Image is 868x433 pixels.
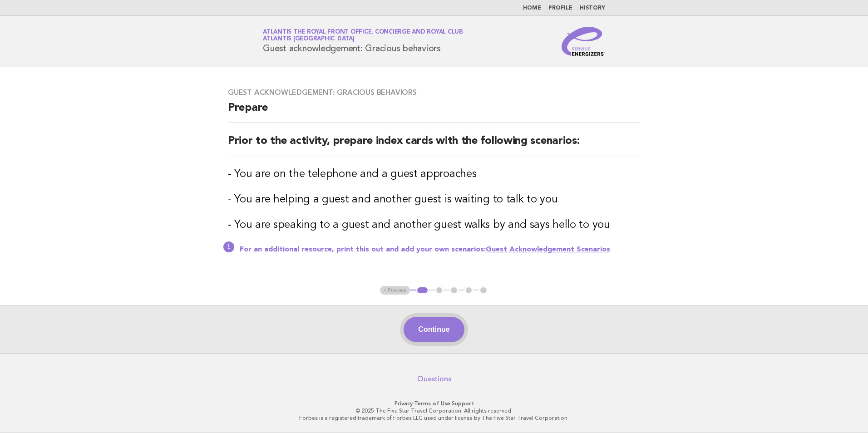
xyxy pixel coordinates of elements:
[580,5,605,11] a: History
[562,27,605,56] img: Service Energizers
[523,5,541,11] a: Home
[263,36,355,42] span: Atlantis [GEOGRAPHIC_DATA]
[486,246,610,253] a: Guest Acknowledgement Scenarios
[263,29,463,42] a: Atlantis The Royal Front Office, Concierge and Royal ClubAtlantis [GEOGRAPHIC_DATA]
[414,400,450,407] a: Terms of Use
[156,407,712,414] p: © 2025 The Five Star Travel Corporation. All rights reserved.
[404,317,464,342] button: Continue
[156,414,712,422] p: Forbes is a registered trademark of Forbes LLC used under license by The Five Star Travel Corpora...
[417,374,451,384] a: Questions
[240,245,640,254] p: For an additional resource, print this out and add your own scenarios:
[228,167,640,182] h3: - You are on the telephone and a guest approaches
[395,400,413,407] a: Privacy
[548,5,572,11] a: Profile
[228,218,640,232] h3: - You are speaking to a guest and another guest walks by and says hello to you
[416,286,429,295] button: 1
[228,88,640,97] h3: Guest acknowledgement: Gracious behaviors
[228,101,640,123] h2: Prepare
[263,30,463,53] h1: Guest acknowledgement: Gracious behaviors
[156,400,712,407] p: · ·
[228,192,640,207] h3: - You are helping a guest and another guest is waiting to talk to you
[228,134,640,156] h2: Prior to the activity, prepare index cards with the following scenarios:
[452,400,474,407] a: Support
